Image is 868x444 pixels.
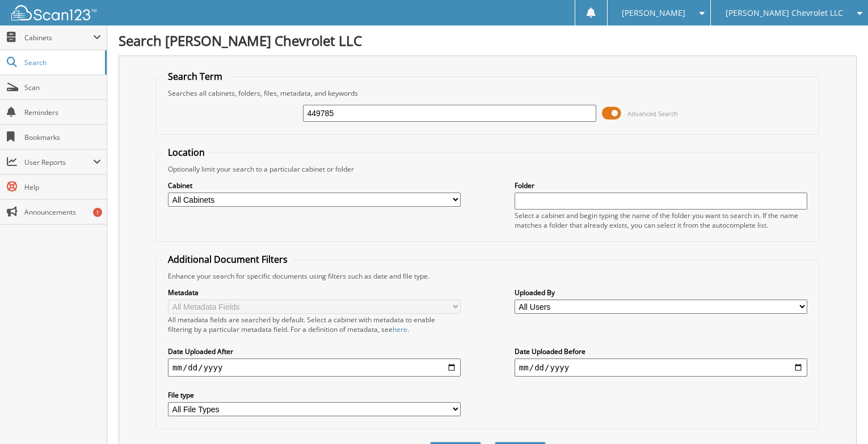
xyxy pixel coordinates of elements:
label: Date Uploaded Before [515,347,807,356]
span: Help [24,182,101,192]
div: 1 [93,208,102,217]
span: User Reports [24,157,93,167]
input: start [168,358,461,377]
span: [PERSON_NAME] [622,10,685,16]
div: Optionally limit your search to a particular cabinet or folder [162,164,813,174]
label: Cabinet [168,181,461,190]
h1: Search [PERSON_NAME] Chevrolet LLC [119,31,857,50]
label: Uploaded By [515,288,807,297]
span: Announcements [24,207,101,217]
span: Reminders [24,108,101,117]
span: Bookmarks [24,133,101,142]
label: Folder [515,181,807,190]
div: Searches all cabinets, folders, files, metadata, and keywords [162,88,813,98]
iframe: Chat Widget [811,390,868,444]
div: All metadata fields are searched by default. Select a cabinet with metadata to enable filtering b... [168,315,461,334]
label: Metadata [168,288,461,297]
span: Scan [24,83,101,92]
input: end [515,358,807,377]
div: Enhance your search for specific documents using filters such as date and file type. [162,271,813,281]
label: Date Uploaded After [168,347,461,356]
img: scan123-logo-white.svg [11,5,96,20]
span: Advanced Search [627,109,678,118]
legend: Search Term [162,70,228,83]
span: Search [24,58,99,67]
span: [PERSON_NAME] Chevrolet LLC [726,10,843,16]
legend: Additional Document Filters [162,253,293,266]
label: File type [168,390,461,400]
a: here [393,325,407,334]
div: Select a cabinet and begin typing the name of the folder you want to search in. If the name match... [515,211,807,230]
legend: Location [162,146,210,159]
span: Cabinets [24,33,93,42]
